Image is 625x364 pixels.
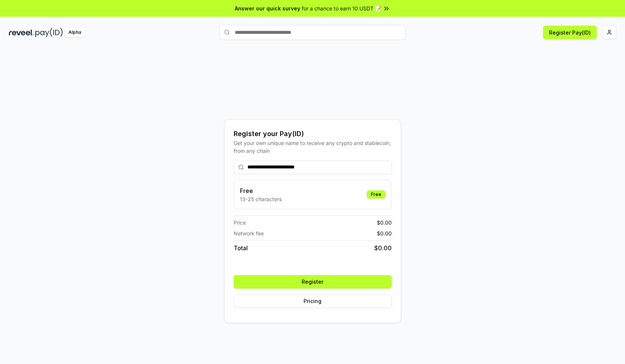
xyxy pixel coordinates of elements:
button: Register [234,275,392,289]
p: 13-25 characters [240,195,282,203]
span: for a chance to earn 10 USDT 📝 [302,4,381,12]
div: Get your own unique name to receive any crypto and stablecoin, from any chain [234,139,392,155]
span: Total [234,244,248,252]
h3: Free [240,186,282,195]
span: $ 0.00 [377,219,392,226]
span: $ 0.00 [374,244,392,252]
button: Pricing [234,294,392,308]
button: Register Pay(ID) [543,26,597,39]
img: pay_id [35,28,63,37]
div: Register your Pay(ID) [234,129,392,139]
span: $ 0.00 [377,229,392,237]
span: Answer our quick survey [235,4,300,12]
span: Price [234,219,246,226]
div: Alpha [64,28,85,37]
img: reveel_dark [9,28,34,37]
div: Free [367,190,385,199]
span: Network fee [234,229,264,237]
